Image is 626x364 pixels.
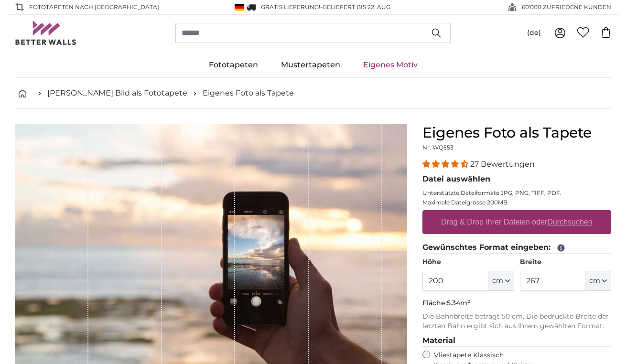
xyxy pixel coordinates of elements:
[422,299,611,308] p: Fläche:
[519,24,549,42] button: (de)
[589,276,600,286] span: cm
[422,160,470,169] span: 4.41 stars
[235,4,244,11] img: Deutschland
[15,21,77,45] img: Betterwalls
[352,53,429,77] a: Eigenes Motiv
[422,124,611,141] h1: Eigenes Foto als Tapete
[470,160,535,169] span: 27 Bewertungen
[47,87,187,99] a: [PERSON_NAME] Bild als Fototapete
[203,87,294,99] a: Eigenes Foto als Tapete
[422,312,611,331] p: Die Bahnbreite beträgt 50 cm. Die bedruckte Breite der letzten Bahn ergibt sich aus Ihrem gewählt...
[320,3,392,11] span: -
[520,257,611,267] label: Breite
[197,53,270,77] a: Fototapeten
[422,144,453,151] span: Nr. WQ553
[422,173,611,185] legend: Datei auswählen
[29,3,159,11] span: Fototapeten nach [GEOGRAPHIC_DATA]
[492,276,503,286] span: cm
[447,299,470,307] span: 5.34m²
[422,199,611,206] p: Maximale Dateigrösse 200MB.
[422,189,611,197] p: Unterstützte Dateiformate JPG, PNG, TIFF, PDF.
[270,53,352,77] a: Mustertapeten
[488,271,514,291] button: cm
[522,3,611,11] span: 60'000 ZUFRIEDENE KUNDEN
[15,78,611,109] nav: breadcrumbs
[422,257,514,267] label: Höhe
[585,271,611,291] button: cm
[422,335,611,347] legend: Material
[323,3,392,11] span: Geliefert bis 22. Aug.
[261,3,320,11] span: GRATIS Lieferung!
[422,242,611,254] legend: Gewünschtes Format eingeben:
